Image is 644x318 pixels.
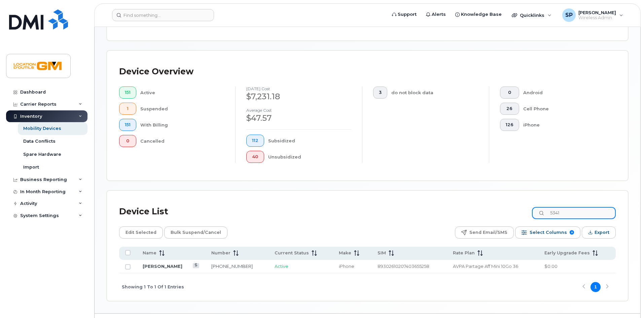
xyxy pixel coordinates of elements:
span: SP [565,11,573,19]
span: Edit Selected [126,227,156,238]
span: Support [398,11,417,18]
span: Early Upgrade Fees [544,250,590,256]
div: $47.57 [246,112,351,124]
div: do not block data [391,86,478,99]
div: Active [140,86,225,99]
div: Subsidized [268,135,352,147]
span: 40 [252,154,258,160]
div: Suspended [140,103,225,115]
button: 1 [119,103,136,115]
button: 3 [373,86,387,99]
div: Device List [119,203,168,220]
button: Export [582,226,616,239]
a: Knowledge Base [451,8,506,21]
span: 151 [125,122,131,128]
span: [PERSON_NAME] [578,10,616,15]
span: SIM [378,250,386,256]
span: 0 [125,138,131,144]
button: 40 [246,151,264,163]
span: Select Columns [530,227,567,238]
div: iPhone [523,119,605,131]
input: Search Device List ... [532,207,616,219]
div: Quicklinks [507,8,556,22]
div: $7,231.18 [246,91,351,102]
a: View Last Bill [193,263,199,268]
span: AVPA Partage Aff Mini 10Go 36 [453,263,518,269]
span: 112 [252,138,258,143]
button: 0 [500,86,519,99]
span: 3 [379,90,382,95]
button: 112 [246,135,264,147]
span: 151 [125,90,131,95]
span: Rate Plan [453,250,475,256]
span: Make [339,250,351,256]
a: Alerts [421,8,451,21]
button: Send Email/SMS [455,226,514,239]
span: Active [275,263,288,269]
div: With Billing [140,119,225,131]
div: Android [523,86,605,99]
button: Bulk Suspend/Cancel [164,226,227,239]
a: [PERSON_NAME] [143,263,182,269]
div: Cancelled [140,135,225,147]
span: Export [595,227,609,238]
span: 26 [506,106,513,111]
span: Showing 1 To 1 Of 1 Entries [122,282,184,292]
button: 0 [119,135,136,147]
button: Edit Selected [119,226,163,239]
div: Cell Phone [523,103,605,115]
button: 151 [119,86,136,99]
a: Support [387,8,421,21]
div: Unsubsidized [268,151,352,163]
span: Knowledge Base [461,11,502,18]
button: Select Columns 8 [515,226,580,239]
span: 89302610207403655258 [378,263,429,269]
a: [PHONE_NUMBER] [211,263,253,269]
span: Wireless Admin [578,15,616,21]
button: 126 [500,119,519,131]
input: Find something... [112,9,214,21]
span: Quicklinks [520,12,544,18]
h4: Average cost [246,108,351,112]
span: Number [211,250,230,256]
span: Alerts [432,11,446,18]
span: 0 [506,90,513,95]
h4: [DATE] cost [246,86,351,91]
button: 151 [119,119,136,131]
span: Send Email/SMS [469,227,507,238]
span: 1 [125,106,131,111]
span: iPhone [339,263,354,269]
span: Bulk Suspend/Cancel [171,227,221,238]
button: 26 [500,103,519,115]
div: Device Overview [119,63,193,80]
span: Name [143,250,156,256]
span: $0.00 [544,263,558,269]
span: 126 [506,122,513,128]
span: Current Status [275,250,309,256]
div: Sumit Patel [558,8,628,22]
span: 8 [570,230,574,235]
button: Page 1 [591,282,601,292]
